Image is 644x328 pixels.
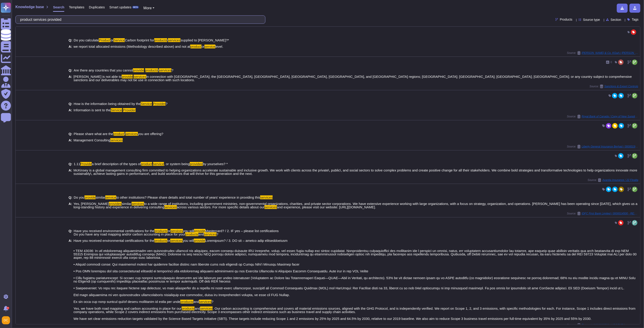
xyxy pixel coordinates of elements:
div: BETA [132,6,139,9]
span: / [167,38,168,42]
button: More [143,5,154,11]
span: / [125,132,125,136]
mark: Provider [123,108,136,112]
span: Source: [590,85,638,88]
span: to other institutions? Please share details and total number of years’ experience in providing this [116,195,260,199]
mark: products [182,307,195,310]
span: Source: [588,178,638,182]
span: by yourselves? * [203,162,228,166]
mark: products [145,68,158,72]
mark: provide [84,195,96,199]
span: Templates [69,5,84,9]
mark: provided [190,162,203,166]
span: Duplicates [89,5,105,9]
mark: provides [109,202,122,206]
b: A: [69,239,72,320]
span: ? [171,68,173,72]
mark: services [125,132,138,136]
b: A: [69,75,72,82]
span: Management Consulting [74,138,111,142]
span: [PERSON_NAME] & Co. KGaA / [PERSON_NAME] Maturity Assessment Questionnaire 2025 [GEOGRAPHIC_DATA] [582,52,638,54]
mark: products [154,239,167,242]
span: Avantia Insurance / 22 Finalta [602,179,638,181]
span: Source: [567,115,638,118]
span: [PERSON_NAME] is not able to [74,75,122,78]
mark: provide [122,75,133,78]
span: Yes, [PERSON_NAME] [74,202,109,206]
span: in connection with [GEOGRAPHIC_DATA]; the [GEOGRAPHIC_DATA], [GEOGRAPHIC_DATA], [GEOGRAPHIC_DATA]... [74,75,632,82]
span: you will [183,229,194,233]
b: Q: [69,196,72,199]
mark: Product [99,38,111,42]
span: Source type [583,18,600,21]
mark: services [110,138,123,142]
span: Carbon footprint for [125,38,154,42]
span: to a wide range of institutions, including government ministries, non-governmental organizations,... [74,202,638,209]
mark: service [153,162,164,166]
b: Q: [69,229,72,236]
span: or [202,45,204,48]
span: and [198,232,204,236]
mark: Service [111,108,122,112]
span: , or system being [164,162,190,166]
b: A: [69,169,72,175]
span: Information is sent to the [74,108,111,112]
b: Q: [69,162,72,166]
mark: services [264,205,277,209]
span: 1.11 [74,162,80,166]
input: Search a question or template... [18,16,261,24]
button: user [1,315,13,325]
mark: services [159,68,171,72]
span: and [195,307,200,310]
span: 0 [610,61,612,64]
b: Q: [69,132,72,135]
span: across various sectors. For more specific details about our [177,205,265,209]
span: or [168,229,171,233]
span: supplied to [PERSON_NAME]?* [180,38,229,42]
span: and experience, please visit our website: [URL][DOMAIN_NAME]. [277,205,376,209]
span: ? [216,232,218,236]
b: Q: [69,38,72,42]
span: you are offering? [138,132,163,136]
span: you will [183,239,194,242]
mark: provide [133,68,144,72]
span: More [143,6,151,10]
span: , [152,162,153,166]
span: or [111,38,113,42]
div: 9+ [7,307,9,309]
span: and [193,300,199,304]
b: A: [69,108,72,112]
b: Q: [69,69,72,72]
mark: products [185,232,198,236]
mark: services [200,307,213,310]
b: Q: [69,102,72,105]
span: Products [560,18,572,21]
b: A: [69,138,72,142]
span: Do you [74,195,84,199]
span: . Our carbon accounting is comprehensive and covers all material emissions sources, aligned with ... [74,307,636,321]
mark: services [170,239,183,242]
mark: products [180,300,193,304]
mark: services [260,195,273,199]
mark: services [164,205,177,209]
mark: Service [113,38,125,42]
span: Mastercard? / 2. IF yes – please list certifications Do you have any road mapping and/or carbon a... [74,229,279,236]
mark: service [204,45,215,48]
span: Have you received environmental certifications for the [74,239,154,242]
span: Are there any countries that you cannot [74,68,133,72]
span: Sanctions & Export Controls [604,85,638,88]
span: Please share what are the [74,132,113,136]
mark: services [132,202,144,206]
span: Royal Bank of Canada / Copy of New Supplier Questionnaire [DATE] vUJ [582,115,638,118]
span: similar [96,195,105,199]
b: A: [69,45,72,48]
span: / [158,68,159,72]
span: level. [215,45,223,48]
mark: services [204,232,216,236]
span: Knowledge base [15,5,44,9]
mark: provide [194,229,205,233]
mark: product [141,162,152,166]
span: a brief description of the types of [92,162,141,166]
mark: product [190,45,202,48]
mark: product [113,132,125,136]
